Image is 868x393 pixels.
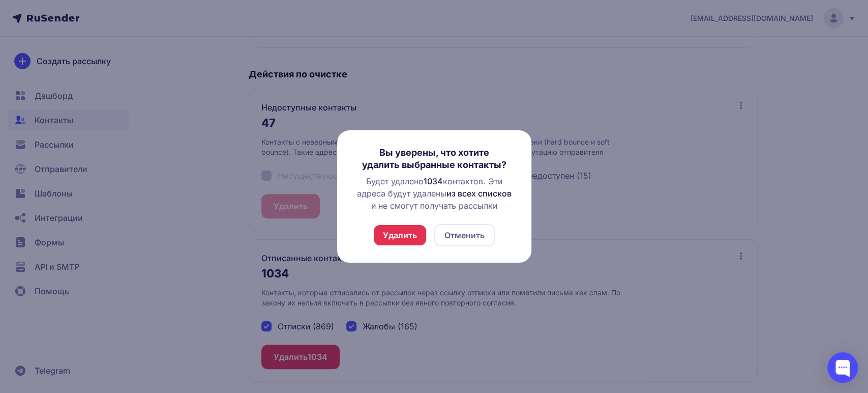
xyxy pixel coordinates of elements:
[434,224,495,246] button: Отменить
[424,176,443,186] span: 1034
[374,225,426,245] button: Удалить
[353,147,515,171] h3: Вы уверены, что хотите удалить выбранные контакты?
[446,188,512,199] span: из всех списков
[353,175,515,212] div: Будет удалено контактов. Эти адреса будут удалены и не смогут получать рассылки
